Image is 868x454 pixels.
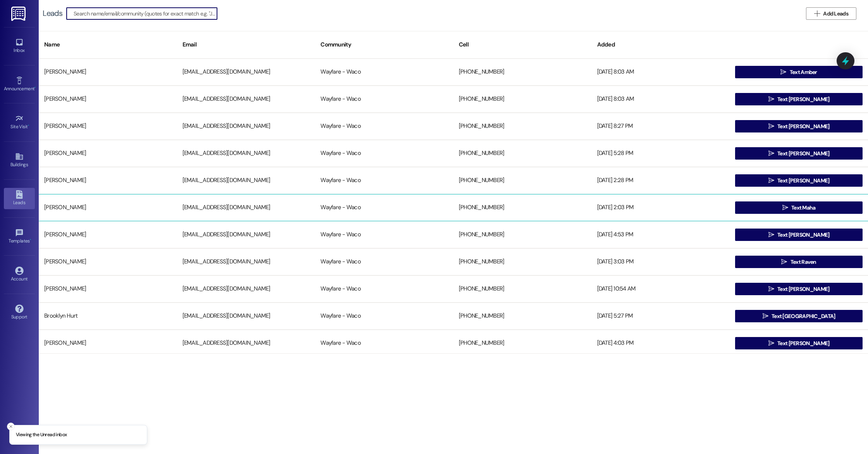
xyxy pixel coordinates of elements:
a: Leads [4,188,35,209]
div: [EMAIL_ADDRESS][DOMAIN_NAME] [177,64,315,80]
input: Search name/email/community (quotes for exact match e.g. "John Smith") [74,8,217,19]
div: [PHONE_NUMBER] [453,200,592,215]
div: Wayfare - Waco [315,173,453,188]
i:  [768,150,774,156]
button: Text [GEOGRAPHIC_DATA] [735,310,863,322]
i:  [768,96,774,102]
button: Text [PERSON_NAME] [735,93,863,105]
button: Close toast [7,423,15,430]
div: [EMAIL_ADDRESS][DOMAIN_NAME] [177,91,315,107]
span: • [34,85,36,90]
span: • [28,123,29,128]
div: [DATE] 8:03 AM [592,91,730,107]
a: Buildings [4,150,35,171]
div: Wayfare - Waco [315,308,453,324]
button: Text [PERSON_NAME] [735,283,863,295]
div: [EMAIL_ADDRESS][DOMAIN_NAME] [177,173,315,188]
button: Add Leads [806,7,856,20]
div: [PERSON_NAME] [39,281,177,297]
i:  [768,177,774,184]
span: Text [PERSON_NAME] [777,231,829,239]
div: Community [315,35,453,54]
div: Added [592,35,730,54]
div: [PERSON_NAME] [39,91,177,107]
div: [DATE] 3:03 PM [592,254,730,270]
div: [PERSON_NAME] [39,146,177,161]
i:  [768,232,774,238]
i:  [781,259,787,265]
div: [DATE] 5:27 PM [592,308,730,324]
span: Text Amber [790,68,817,76]
span: Text [GEOGRAPHIC_DATA] [772,312,835,320]
div: Wayfare - Waco [315,119,453,134]
div: [PHONE_NUMBER] [453,146,592,161]
a: Templates • [4,226,35,247]
span: Text [PERSON_NAME] [777,95,829,103]
div: Wayfare - Waco [315,200,453,215]
div: [EMAIL_ADDRESS][DOMAIN_NAME] [177,281,315,297]
div: Wayfare - Waco [315,281,453,297]
i:  [768,340,774,346]
i:  [782,205,788,211]
button: Text Maha [735,201,863,214]
div: Wayfare - Waco [315,227,453,242]
a: Account [4,264,35,285]
span: Text Raven [790,258,816,266]
button: Text [PERSON_NAME] [735,337,863,349]
button: Text Amber [735,66,863,78]
div: [PHONE_NUMBER] [453,335,592,351]
span: Text [PERSON_NAME] [777,122,829,131]
span: Text [PERSON_NAME] [777,285,829,293]
div: [DATE] 4:53 PM [592,227,730,242]
div: [PERSON_NAME] [39,64,177,80]
div: [PHONE_NUMBER] [453,119,592,134]
i:  [768,123,774,129]
div: Wayfare - Waco [315,254,453,270]
div: [EMAIL_ADDRESS][DOMAIN_NAME] [177,119,315,134]
div: [PHONE_NUMBER] [453,254,592,270]
div: [EMAIL_ADDRESS][DOMAIN_NAME] [177,227,315,242]
div: [DATE] 2:03 PM [592,200,730,215]
div: [EMAIL_ADDRESS][DOMAIN_NAME] [177,335,315,351]
div: [EMAIL_ADDRESS][DOMAIN_NAME] [177,254,315,270]
div: [PERSON_NAME] [39,173,177,188]
div: Cell [453,35,592,54]
div: [PERSON_NAME] [39,227,177,242]
div: [DATE] 2:28 PM [592,173,730,188]
div: Email [177,35,315,54]
i:  [763,313,768,319]
button: Text [PERSON_NAME] [735,147,863,160]
div: Wayfare - Waco [315,335,453,351]
div: Wayfare - Waco [315,146,453,161]
i:  [814,10,820,17]
div: [PERSON_NAME] [39,119,177,134]
a: Support [4,302,35,323]
span: Text Maha [791,204,816,212]
span: Text [PERSON_NAME] [777,177,829,185]
div: [EMAIL_ADDRESS][DOMAIN_NAME] [177,146,315,161]
span: Text [PERSON_NAME] [777,339,829,347]
i:  [780,69,786,75]
span: • [30,237,31,242]
div: [PHONE_NUMBER] [453,64,592,80]
div: Leads [43,9,62,17]
div: [EMAIL_ADDRESS][DOMAIN_NAME] [177,308,315,324]
div: Name [39,35,177,54]
div: [DATE] 8:27 PM [592,119,730,134]
div: [PHONE_NUMBER] [453,173,592,188]
i:  [768,286,774,292]
div: [PERSON_NAME] [39,335,177,351]
div: [DATE] 8:03 AM [592,64,730,80]
div: [EMAIL_ADDRESS][DOMAIN_NAME] [177,200,315,215]
a: Inbox [4,36,35,57]
button: Text [PERSON_NAME] [735,174,863,187]
div: [DATE] 4:03 PM [592,335,730,351]
p: Viewing the Unread inbox [16,432,67,439]
span: Add Leads [823,10,848,18]
button: Text Raven [735,256,863,268]
div: Brooklyn Hurt [39,308,177,324]
div: [PHONE_NUMBER] [453,91,592,107]
a: Site Visit • [4,112,35,133]
button: Text [PERSON_NAME] [735,229,863,241]
div: [PERSON_NAME] [39,200,177,215]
